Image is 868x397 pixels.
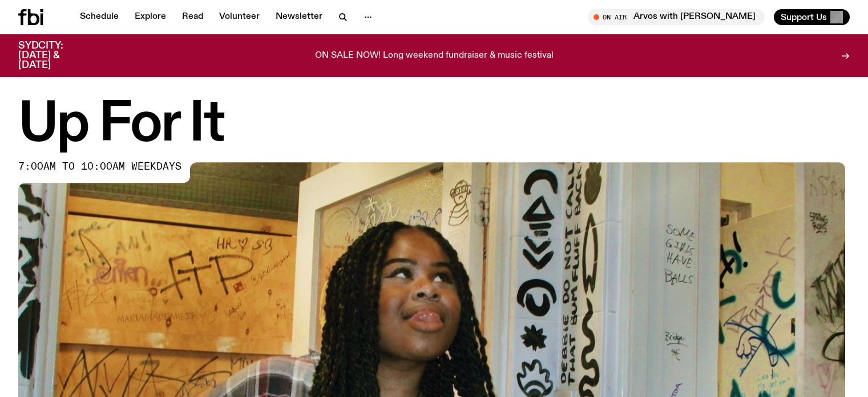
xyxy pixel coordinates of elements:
[18,99,850,151] h1: Up For It
[18,162,181,171] span: 7:00am to 10:00am weekdays
[212,9,267,25] a: Volunteer
[269,9,329,25] a: Newsletter
[781,12,827,22] span: Support Us
[175,9,210,25] a: Read
[128,9,173,25] a: Explore
[315,51,554,61] p: ON SALE NOW! Long weekend fundraiser & music festival
[18,41,91,70] h3: SYDCITY: [DATE] & [DATE]
[588,9,765,25] button: On AirArvos with [PERSON_NAME]
[774,9,850,25] button: Support Us
[73,9,126,25] a: Schedule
